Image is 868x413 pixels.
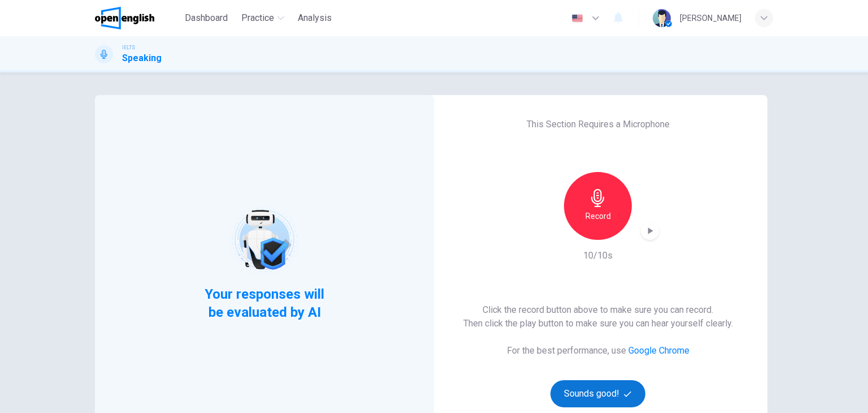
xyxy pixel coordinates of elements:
div: [PERSON_NAME] [680,11,741,25]
a: OpenEnglish logo [95,7,180,29]
h6: This Section Requires a Microphone [527,118,670,131]
span: Analysis [298,11,332,25]
h1: Speaking [122,51,162,65]
h6: For the best performance, use [507,344,689,358]
button: Practice [237,8,289,28]
img: Profile picture [653,9,671,27]
a: Google Chrome [628,345,689,356]
h6: Click the record button above to make sure you can record. Then click the play button to make sur... [463,303,733,330]
img: OpenEnglish logo [95,7,154,29]
span: Your responses will be evaluated by AI [196,285,333,321]
button: Analysis [293,8,336,28]
span: Dashboard [185,11,228,25]
img: robot icon [228,204,300,276]
img: en [570,14,584,23]
button: Sounds good! [550,380,645,407]
button: Dashboard [180,8,232,28]
span: Practice [241,11,274,25]
h6: 10/10s [583,249,613,263]
button: Record [564,172,632,240]
h6: Record [585,209,611,223]
span: IELTS [122,44,135,51]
